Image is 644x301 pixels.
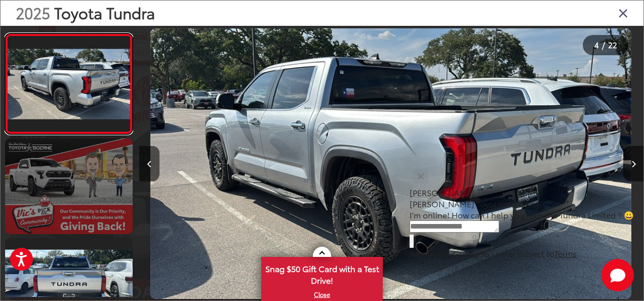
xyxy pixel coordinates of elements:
div: 2025 Toyota Tundra Limited 3 [139,28,643,299]
span: Snag $50 Gift Card with a Test Drive! [262,258,382,289]
button: Previous image [139,146,159,181]
img: 2025 Toyota Tundra Limited [150,28,631,299]
button: Toggle Chat Window [601,259,634,291]
button: Next image [623,146,643,181]
img: 2025 Toyota Tundra Limited [7,49,132,119]
span: 2025 [16,2,50,23]
span: / [601,42,606,49]
i: Close gallery [618,6,628,19]
span: 22 [608,39,617,50]
span: Toyota Tundra [54,2,155,23]
span: 4 [594,39,599,50]
svg: Start Chat [601,259,634,291]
